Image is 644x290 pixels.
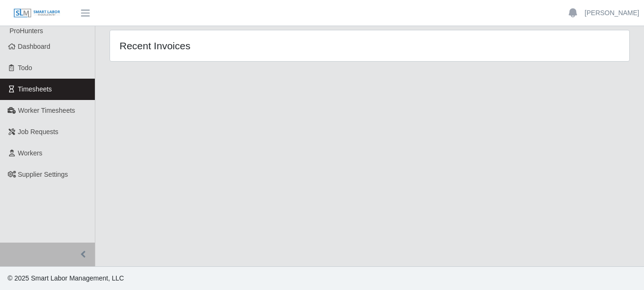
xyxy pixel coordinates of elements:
[18,85,52,93] span: Timesheets
[18,107,75,114] span: Worker Timesheets
[18,171,68,178] span: Supplier Settings
[8,274,124,282] span: © 2025 Smart Labor Management, LLC
[13,8,61,18] img: SLM Logo
[18,64,32,72] span: Todo
[585,8,639,18] a: [PERSON_NAME]
[120,40,320,52] h4: Recent Invoices
[18,149,43,157] span: Workers
[18,43,51,50] span: Dashboard
[18,128,59,136] span: Job Requests
[9,27,43,35] span: ProHunters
